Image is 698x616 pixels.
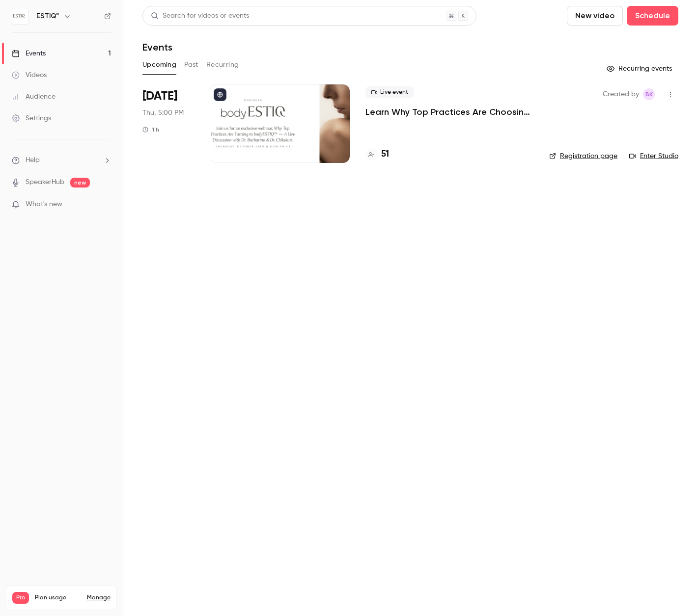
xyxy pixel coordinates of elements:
div: Oct 23 Thu, 6:00 PM (America/Chicago) [142,84,194,163]
a: Learn Why Top Practices Are Choosing bodyESTIQ™ — A Live Discussion with [PERSON_NAME] & [PERSON_... [365,106,533,118]
span: Brian Kirk [643,88,655,100]
span: Pro [12,592,29,604]
a: Enter Studio [629,151,678,161]
h4: 51 [381,148,389,161]
button: Past [184,57,198,73]
span: Live event [365,86,414,98]
span: Help [26,155,40,165]
button: Recurring events [602,61,678,77]
div: Audience [12,92,56,102]
button: New video [567,6,623,26]
iframe: Noticeable Trigger [99,200,111,209]
span: What's new [26,199,62,210]
span: Plan usage [35,594,81,602]
span: new [70,178,90,187]
div: Events [12,49,46,58]
span: [DATE] [142,88,177,104]
button: Recurring [206,57,239,73]
div: 1 h [142,126,159,134]
li: help-dropdown-opener [12,155,111,165]
a: Registration page [549,151,617,161]
img: ESTIQ™ [12,8,28,24]
h1: Events [142,41,172,53]
span: Thu, 5:00 PM [142,108,184,118]
div: Settings [12,113,51,123]
span: BK [645,88,653,100]
div: Videos [12,70,47,80]
div: Search for videos or events [151,11,249,21]
button: Schedule [627,6,678,26]
a: Manage [87,594,111,602]
button: Upcoming [142,57,176,73]
h6: ESTIQ™ [36,11,59,21]
a: 51 [365,148,389,161]
a: SpeakerHub [26,177,64,187]
span: Created by [603,88,639,100]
